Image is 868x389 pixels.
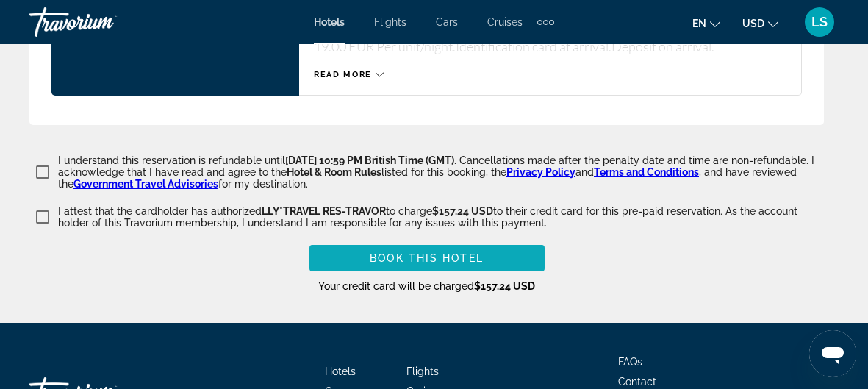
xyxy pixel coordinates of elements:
button: Change language [692,13,720,34]
a: Travorium [29,3,176,41]
button: Book this hotel [309,245,545,271]
span: $157.24 USD [474,280,535,292]
a: Hotels [325,365,356,377]
a: Government Travel Advisories [73,178,218,190]
button: Extra navigation items [537,10,554,34]
iframe: Button to launch messaging window [809,330,856,377]
span: $157.24 USD [432,205,493,217]
span: en [692,18,706,29]
span: [DATE] 10:59 PM British Time (GMT) [285,154,454,166]
span: Book this hotel [370,252,484,264]
span: LLY*TRAVEL RES-TRAVOR [262,205,386,217]
span: USD [742,18,764,29]
a: Contact [618,376,656,388]
a: Cruises [487,16,523,28]
a: Hotels [314,16,345,28]
a: FAQs [618,356,642,368]
a: Terms and Conditions [594,166,699,178]
button: Change currency [742,13,778,34]
p: I attest that the cardholder has authorized to charge to their credit card for this pre-paid rese... [58,205,824,229]
span: LS [811,15,828,29]
button: Read more [314,69,384,80]
a: Privacy Policy [506,166,575,178]
p: I understand this reservation is refundable until . Cancellations made after the penalty date and... [58,154,824,190]
a: Flights [406,365,439,377]
a: Cars [436,16,458,28]
span: Read more [314,70,372,79]
span: Your credit card will be charged [318,280,535,292]
button: User Menu [800,7,839,38]
a: Flights [374,16,406,28]
span: Hotel & Room Rules [287,166,381,178]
